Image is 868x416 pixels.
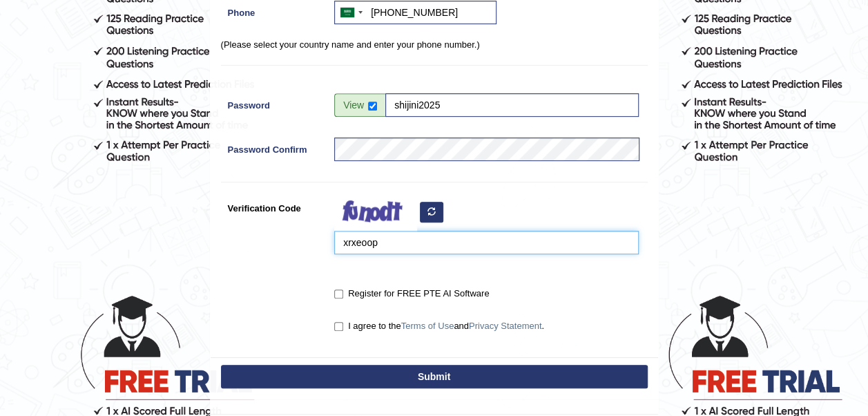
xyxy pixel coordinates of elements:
[221,365,648,388] button: Submit
[334,290,343,299] input: Register for FREE PTE AI Software
[334,319,544,333] label: I agree to the and .
[334,1,496,24] input: +966 51 234 5678
[221,38,648,51] p: (Please select your country name and enter your phone number.)
[221,196,328,215] label: Verification Code
[401,321,454,331] a: Terms of Use
[335,1,367,23] div: Saudi Arabia (‫المملكة العربية السعودية‬‎): +966
[221,1,328,19] label: Phone
[469,321,542,331] a: Privacy Statement
[334,322,343,331] input: I agree to theTerms of UseandPrivacy Statement.
[368,102,377,111] input: Show/Hide Password
[221,93,328,112] label: Password
[334,287,489,301] label: Register for FREE PTE AI Software
[221,138,328,156] label: Password Confirm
